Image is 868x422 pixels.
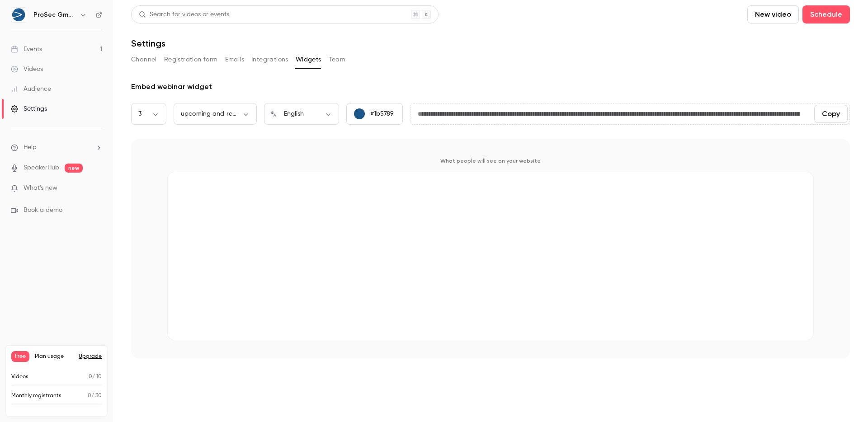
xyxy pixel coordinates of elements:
[131,109,166,118] div: 3
[11,65,43,74] div: Videos
[814,105,848,123] button: Copy
[11,104,47,113] div: Settings
[329,52,346,67] button: Team
[296,52,321,67] button: Widgets
[11,8,26,22] img: ProSec GmbH
[174,109,257,118] div: upcoming and replays
[65,164,83,173] span: new
[88,393,91,399] span: 0
[89,373,102,381] p: / 10
[167,157,814,164] p: What people will see on your website
[139,10,229,19] div: Search for videos or events
[370,109,394,118] p: #1b5789
[24,183,57,193] span: What's new
[277,109,339,118] div: English
[131,38,165,49] h1: Settings
[225,52,244,67] button: Emails
[11,84,51,94] div: Audience
[11,45,42,54] div: Events
[33,10,76,19] h6: ProSec GmbH
[79,353,102,360] button: Upgrade
[131,81,850,92] div: Embed webinar widget
[89,374,92,380] span: 0
[24,163,59,173] a: SpeakerHub
[164,52,218,67] button: Registration form
[35,353,73,360] span: Plan usage
[11,143,102,152] li: help-dropdown-opener
[251,52,288,67] button: Integrations
[11,351,29,362] span: Free
[24,143,37,152] span: Help
[168,172,813,337] iframe: Contrast Upcoming Events
[11,373,28,381] p: Videos
[24,206,62,215] span: Book a demo
[346,103,403,125] button: #1b5789
[802,5,850,23] button: Schedule
[11,392,61,400] p: Monthly registrants
[131,52,157,67] button: Channel
[747,5,799,23] button: New video
[88,392,102,400] p: / 30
